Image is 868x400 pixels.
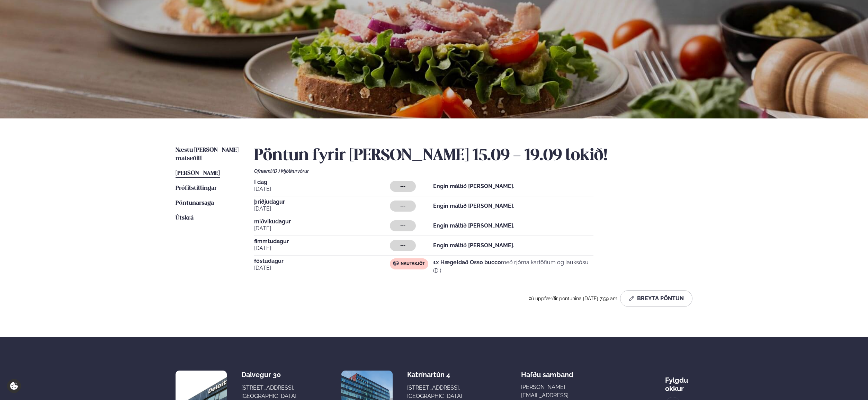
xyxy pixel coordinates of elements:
[528,296,617,301] span: Þú uppfærðir pöntunina [DATE] 7:59 am
[620,290,692,307] button: Breyta Pöntun
[254,244,390,252] span: [DATE]
[176,147,239,161] span: Næstu [PERSON_NAME] matseðill
[241,371,296,379] div: Dalvegur 30
[272,168,309,174] span: (D ) Mjólkurvörur
[176,200,214,206] span: Pöntunarsaga
[254,239,390,244] span: fimmtudagur
[254,205,390,213] span: [DATE]
[400,223,405,229] span: ---
[176,214,194,222] a: Útskrá
[254,264,390,272] span: [DATE]
[433,222,514,229] strong: Engin máltíð [PERSON_NAME].
[433,259,501,266] strong: 1x Hægeldað Osso bucco
[665,371,692,393] div: Fylgdu okkur
[176,169,220,178] a: [PERSON_NAME]
[433,258,593,275] p: með rjóma kartöflum og lauksósu (D )
[254,258,390,264] span: föstudagur
[176,184,217,193] a: Prófílstillingar
[254,199,390,205] span: þriðjudagur
[401,261,425,267] span: Nautakjöt
[254,224,390,233] span: [DATE]
[433,183,514,189] strong: Engin máltíð [PERSON_NAME].
[254,219,390,224] span: miðvikudagur
[400,243,405,248] span: ---
[254,146,692,166] h2: Pöntun fyrir [PERSON_NAME] 15.09 - 19.09 lokið!
[433,203,514,209] strong: Engin máltíð [PERSON_NAME].
[254,168,692,174] div: Ofnæmi:
[400,184,405,189] span: ---
[254,179,390,185] span: Í dag
[433,242,514,249] strong: Engin máltíð [PERSON_NAME].
[176,215,194,221] span: Útskrá
[407,371,462,379] div: Katrínartún 4
[7,379,21,393] a: Cookie settings
[521,365,573,379] span: Hafðu samband
[176,199,214,207] a: Pöntunarsaga
[176,146,240,163] a: Næstu [PERSON_NAME] matseðill
[176,170,220,176] span: [PERSON_NAME]
[393,260,399,266] img: beef.svg
[254,185,390,193] span: [DATE]
[400,203,405,209] span: ---
[176,185,217,191] span: Prófílstillingar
